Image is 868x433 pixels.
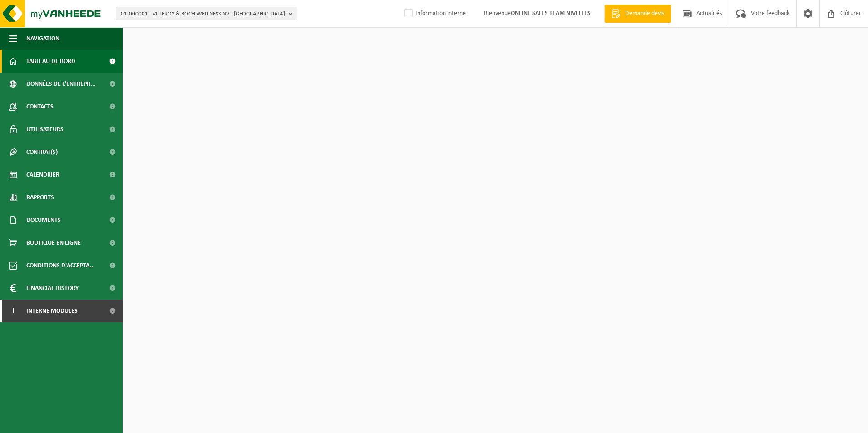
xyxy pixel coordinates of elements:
[403,7,466,20] label: Information interne
[26,209,61,231] span: Documents
[26,95,54,118] span: Contacts
[26,27,59,50] span: Navigation
[26,254,95,277] span: Conditions d'accepta...
[116,7,297,20] button: 01-000001 - VILLEROY & BOCH WELLNESS NV - [GEOGRAPHIC_DATA]
[26,118,64,141] span: Utilisateurs
[26,186,54,209] span: Rapports
[26,277,79,300] span: Financial History
[26,300,78,322] span: Interne modules
[121,7,285,21] span: 01-000001 - VILLEROY & BOCH WELLNESS NV - [GEOGRAPHIC_DATA]
[604,5,671,23] a: Demande devis
[26,231,81,254] span: Boutique en ligne
[9,300,17,322] span: I
[26,141,58,163] span: Contrat(s)
[26,73,96,95] span: Données de l'entrepr...
[511,10,591,17] strong: ONLINE SALES TEAM NIVELLES
[623,9,666,18] span: Demande devis
[26,50,75,73] span: Tableau de bord
[26,163,59,186] span: Calendrier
